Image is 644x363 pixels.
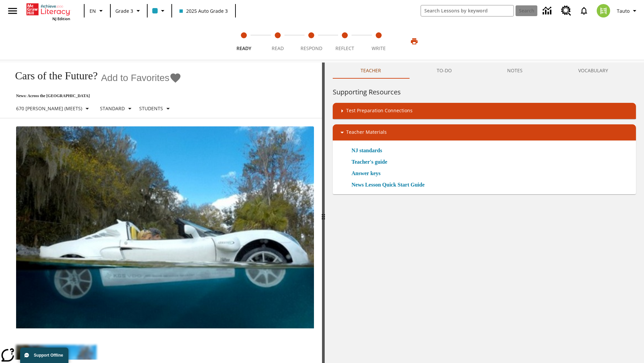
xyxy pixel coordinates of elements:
span: Write [372,45,386,51]
button: Add to Favorites - Cars of the Future? [101,72,181,84]
div: Teacher Materials [333,124,636,140]
div: Instructional Panel Tabs [333,63,636,79]
button: Profile/Settings [614,5,641,17]
button: Ready step 1 of 5 [224,23,263,60]
button: Support Offline [20,348,68,363]
a: Answer keys, Will open in new browser window or tab [352,169,380,177]
button: Read step 2 of 5 [258,23,297,60]
span: Reflect [335,45,354,51]
h6: Supporting Resources [333,87,636,97]
button: Class color is light blue. Change class color [150,5,169,17]
p: Test Preparation Connections [346,107,413,115]
p: Teacher Materials [346,128,387,136]
a: Resource Center, Will open in new tab [557,2,575,20]
div: activity [325,63,644,363]
a: Teacher's guide, Will open in new browser window or tab [352,158,387,166]
button: Open side menu [3,1,22,21]
button: Select Lexile, 670 Lexile (Meets) [13,103,94,115]
span: Read [272,45,284,51]
span: Support Offline [34,353,63,358]
button: Select a new avatar [593,2,614,19]
p: Students [139,105,163,112]
a: NJ standards [352,147,386,155]
a: Data Center [539,2,557,20]
p: 670 [PERSON_NAME] (Meets) [16,105,82,112]
button: Write step 5 of 5 [359,23,398,60]
img: avatar image [597,4,610,17]
button: Scaffolds, Standard [97,103,137,115]
span: NJ Edition [52,16,70,21]
button: VOCABULARY [550,63,636,79]
div: Test Preparation Connections [333,103,636,119]
button: Reflect step 4 of 5 [325,23,364,60]
span: Grade 3 [115,7,133,14]
button: Select Student [137,103,175,115]
button: NOTES [480,63,551,79]
p: News: Across the [GEOGRAPHIC_DATA] [8,93,181,98]
span: 2025 Auto Grade 3 [179,7,228,14]
p: Standard [100,105,125,112]
input: search field [421,5,514,16]
span: Ready [236,45,251,51]
img: High-tech automobile treading water. [16,126,314,328]
span: Tauto [617,7,630,14]
span: EN [90,7,96,14]
button: Print [404,35,425,47]
span: Respond [301,45,322,51]
a: News Lesson Quick Start Guide, Will open in new browser window or tab [352,181,425,189]
h1: Cars of the Future? [8,70,98,82]
button: Teacher [333,63,409,79]
div: Press Enter or Spacebar and then press right and left arrow keys to move the slider [322,63,325,363]
div: Home [26,2,70,21]
button: TO-DO [409,63,480,79]
span: Add to Favorites [101,73,169,83]
a: Notifications [575,2,593,19]
button: Grade: Grade 3, Select a grade [113,5,145,17]
button: Language: EN, Select a language [87,5,108,17]
button: Respond step 3 of 5 [292,23,331,60]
